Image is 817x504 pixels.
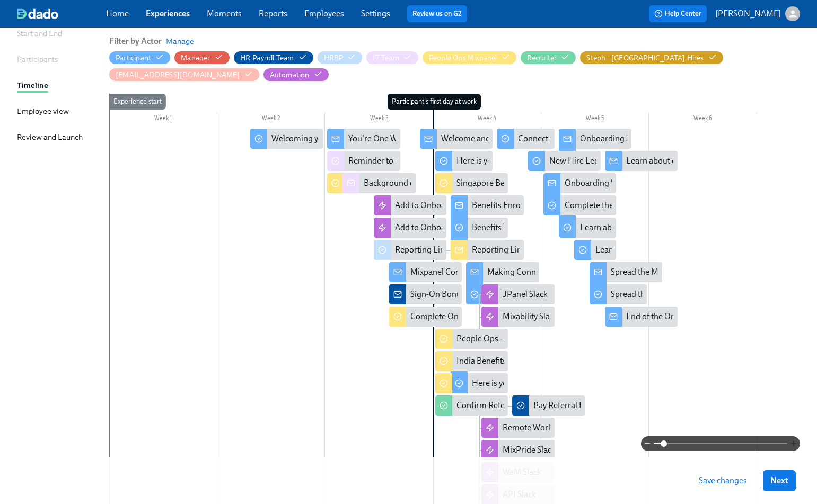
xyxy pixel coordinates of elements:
div: Employee view [17,105,69,117]
div: Connect with your Human Resource Business Partner (HRBP) [518,133,741,145]
div: Connect with your Human Resource Business Partner (HRBP) [497,129,554,149]
a: Employees [304,8,344,19]
span: Save changes [699,475,747,486]
a: Moments [207,8,242,19]
div: Add to Onboarding Event [395,200,487,211]
div: Onboarding Week One Recap + Feedback Request [543,173,616,193]
div: Timeline [17,79,48,91]
div: Confirm Referral Bonus [435,395,508,416]
div: Welcoming you to Mixpanel: Update on New Hire Swag [250,129,323,149]
div: Background check passed: {{ participant.fullName }} (starting {{ participant.startDate | MM/DD/YY... [342,173,415,193]
button: Review us on G2 [407,5,467,22]
div: India Benefits Information [456,355,552,367]
button: Automation [263,68,329,81]
button: Save changes [691,470,754,491]
div: Mixpanel Company Onboarding [389,262,462,282]
button: Participant [109,51,170,64]
div: Learn about our Culture & Values [605,151,678,171]
div: Hide Automation [270,70,310,80]
div: Onboarding Week One Recap + Feedback Request [565,177,746,189]
div: Week 6 [649,113,757,127]
div: JPanel Slack [481,284,554,304]
div: Hide Manager [181,53,210,63]
div: Background check passed: {{ participant.fullName }} (starting {{ participant.startDate | MM/DD/YY... [364,177,737,189]
button: Manage [166,36,194,47]
div: Reporting Line Changes [395,244,482,256]
button: HR-Payroll Team [234,51,313,64]
div: Spread the Mixlove! [611,266,682,278]
button: Manager [174,51,229,64]
div: Week 3 [325,113,433,127]
div: You're One Week Away, {{ participant.firstName }}! [327,129,400,149]
div: Mixpanel Company Onboarding [410,266,526,278]
div: Participants [17,53,58,65]
div: People Ops - First Day Onboarding To-Do's [456,333,612,345]
h6: Filter by Actor [109,35,162,47]
div: Mixability Slack [481,307,554,327]
div: Making Connections at Mixpanel! [487,266,608,278]
div: Pay Referral Bonus [512,395,585,416]
span: Next [770,475,788,486]
div: Spread the Mixlove! [590,262,662,282]
div: Learn about our Feedback Culture [559,218,616,238]
button: Help Center [649,5,707,22]
div: Experience start [109,94,166,110]
div: Start and End [17,28,62,39]
div: Week 5 [541,113,649,127]
div: Hide Steph - London Hires [586,53,704,63]
div: Reporting Line Changes [451,240,523,260]
div: Hide HRBP [324,53,344,63]
button: IT Team [366,51,418,64]
div: Reporting Line Changes [374,240,446,260]
div: Complete the Onboarding Survey [543,195,616,215]
div: India Benefits Information [435,351,508,371]
div: Onboarding 30-60-90 Checklist [559,129,631,149]
div: Week 2 [217,113,326,127]
div: Here is your Onboarding Recap + Actions to Take! [451,373,508,393]
button: [PERSON_NAME] [715,6,800,21]
div: Benefits Enrollment + Onboarding Action Items [451,195,523,215]
button: [EMAIL_ADDRESS][DOMAIN_NAME] [109,68,259,81]
div: Welcoming you to Mixpanel: Update on New Hire Swag [271,133,470,145]
button: Steph - [GEOGRAPHIC_DATA] Hires [580,51,723,64]
div: Here is your Onboarding Recap + Actions to Take! [435,151,493,171]
div: Participant's first day at work [388,94,481,110]
div: Hide offers@mixpanel.com [116,70,240,80]
div: End of the Onboarding Experience [605,307,678,327]
span: Help Center [654,8,701,19]
div: Remote Workers Slack [503,422,584,434]
div: Hide People Ops Mixpanel [429,53,497,63]
div: Confirm Referral Bonus [456,400,542,411]
div: Sign-On Bonus Information - {{ participant.startDate | MMMM Do, YYYY }} [410,289,677,300]
div: End of the Onboarding Experience [626,311,750,322]
a: dado [17,8,106,19]
div: Here is your Onboarding Recap + Actions to Take! [456,155,636,167]
div: Reminder to Create Accounts for {{ participant.fullName }} [348,155,559,167]
div: Learn about our Feedback Culture [580,222,704,233]
div: Reminder to Create Accounts for {{ participant.fullName }} [327,151,400,171]
div: Spread the Mixlove [611,289,679,300]
p: [PERSON_NAME] [715,8,781,20]
div: Learn More About the Product - Mixpanel Demos [595,244,772,256]
div: Complete Onboarding in Paylocity [410,311,534,322]
div: Week 1 [109,113,217,127]
a: Reports [259,8,287,19]
button: Next [763,470,796,491]
div: Complete Onboarding in Paylocity [389,307,462,327]
div: Making Connections at Mixpanel! [466,262,539,282]
div: Remote Workers Slack [481,418,554,438]
div: Benefits Enrollment + Onboarding Action Items [472,200,644,211]
div: Add to Onboarding Event (Engineering) [374,218,446,238]
div: Review and Launch [17,131,83,143]
div: New Hire Legal Training [549,155,637,167]
div: Sign-On Bonus Information - {{ participant.startDate | MMMM Do, YYYY }} [389,284,462,304]
div: Singapore Benefits [435,173,508,193]
div: Add to Onboarding Event [374,195,446,215]
div: Singapore Benefits [456,177,525,189]
div: Hide Participant [116,53,151,63]
div: You're One Week Away, {{ participant.firstName }}! [348,133,531,145]
button: HRBP [318,51,363,64]
div: Onboarding 30-60-90 Checklist [580,133,697,145]
div: JPanel Slack [503,289,548,300]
